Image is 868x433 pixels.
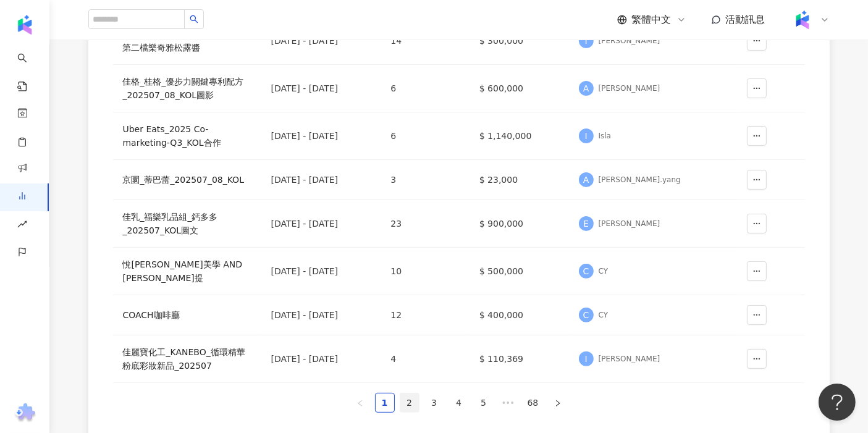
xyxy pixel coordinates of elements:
div: [DATE] - [DATE] [271,264,371,278]
div: [DATE] - [DATE] [271,308,371,322]
span: E [583,217,589,230]
td: 6 [381,112,469,160]
span: 繁體中文 [632,13,672,27]
td: $ 23,000 [470,160,569,200]
a: 3 [425,393,444,412]
li: 2 [400,393,419,413]
div: Isla [599,131,611,141]
a: 5 [474,393,493,412]
div: [DATE] - [DATE] [271,34,371,48]
div: [DATE] - [DATE] [271,352,371,366]
li: Next 5 Pages [499,393,518,413]
td: $ 900,000 [470,200,569,248]
span: A [583,173,589,187]
span: search [190,15,198,23]
span: rise [17,212,27,240]
div: [DATE] - [DATE] [271,82,371,95]
a: search [17,44,42,93]
span: A [583,82,589,95]
td: $ 1,140,000 [470,112,569,160]
a: COACH咖啡廳 [123,308,251,322]
span: I [585,129,588,143]
button: right [548,393,568,413]
div: [PERSON_NAME] [599,219,660,229]
td: 12 [381,295,469,335]
div: [DATE] - [DATE] [271,129,371,143]
a: 悅[PERSON_NAME]美學 AND [PERSON_NAME]提 [123,258,251,285]
span: C [583,264,589,278]
td: 4 [381,335,469,383]
td: 3 [381,160,469,200]
td: $ 110,369 [470,335,569,383]
span: left [356,400,364,407]
div: [PERSON_NAME] [599,83,660,94]
li: 3 [424,393,444,413]
a: Uber Eats_2025 Co-marketing-Q3_KOL合作 [123,122,251,149]
span: I [585,352,588,366]
td: 10 [381,248,469,295]
td: $ 400,000 [470,295,569,335]
li: Next Page [548,393,568,413]
a: 京圜_蒂巴蕾_202507_08_KOL [123,173,251,187]
td: $ 300,000 [470,17,569,65]
img: logo icon [15,15,35,35]
span: ••• [499,393,518,413]
li: 4 [449,393,469,413]
span: C [583,308,589,322]
img: Kolr%20app%20icon%20%281%29.png [791,8,814,32]
div: [DATE] - [DATE] [271,173,371,187]
div: [DATE] - [DATE] [271,217,371,230]
td: $ 500,000 [470,248,569,295]
a: 68 [524,393,542,412]
span: I [585,34,588,48]
li: 1 [375,393,395,413]
a: 佳格_桂格_優步力關鍵專利配方_202507_08_KOL圖影 [123,75,251,102]
img: chrome extension [13,403,37,423]
button: left [350,393,370,413]
a: 佳乳_福樂乳品組_鈣多多_202507_KOL圖文 [123,210,251,237]
div: [PERSON_NAME].yang [599,175,681,185]
li: 5 [474,393,494,413]
a: 1 [376,393,394,412]
span: 活動訊息 [726,14,765,25]
iframe: Help Scout Beacon - Open [819,384,856,421]
a: 佳麗寶化工_KANEBO_循環精華粉底彩妝新品_202507 [123,345,251,372]
li: 68 [523,393,543,413]
div: CY [599,310,609,321]
td: 6 [381,65,469,112]
a: 2 [400,393,419,412]
a: 好歐食庫_202503_口碑牆專案_第二檔樂奇雅松露醬 [123,27,251,54]
td: 14 [381,17,469,65]
td: $ 600,000 [470,65,569,112]
div: [PERSON_NAME] [599,36,660,46]
div: [PERSON_NAME] [599,354,660,364]
div: CY [599,266,609,277]
span: right [554,400,562,407]
a: 4 [450,393,468,412]
td: 23 [381,200,469,248]
li: Previous Page [350,393,370,413]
